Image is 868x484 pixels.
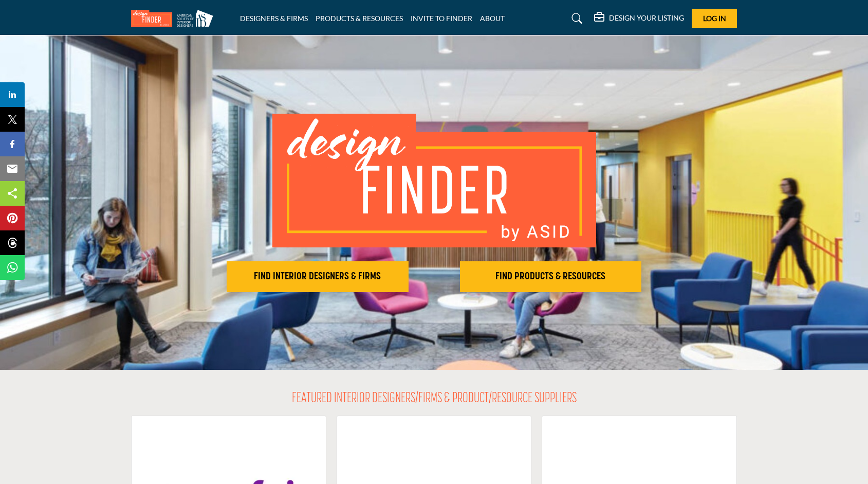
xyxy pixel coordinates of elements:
[230,271,405,283] h2: FIND INTERIOR DESIGNERS & FIRMS
[272,114,596,247] img: image
[240,14,308,23] a: DESIGNERS & FIRMS
[562,10,589,27] a: Search
[227,261,409,292] button: FIND INTERIOR DESIGNERS & FIRMS
[703,14,726,23] span: Log In
[131,10,218,27] img: Site Logo
[480,14,505,23] a: ABOUT
[609,13,684,23] h5: DESIGN YOUR LISTING
[594,12,684,25] div: DESIGN YOUR LISTING
[292,390,577,408] h2: FEATURED INTERIOR DESIGNERS/FIRMS & PRODUCT/RESOURCE SUPPLIERS
[411,14,472,23] a: INVITE TO FINDER
[692,9,737,28] button: Log In
[316,14,403,23] a: PRODUCTS & RESOURCES
[463,271,639,283] h2: FIND PRODUCTS & RESOURCES
[460,261,642,292] button: FIND PRODUCTS & RESOURCES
